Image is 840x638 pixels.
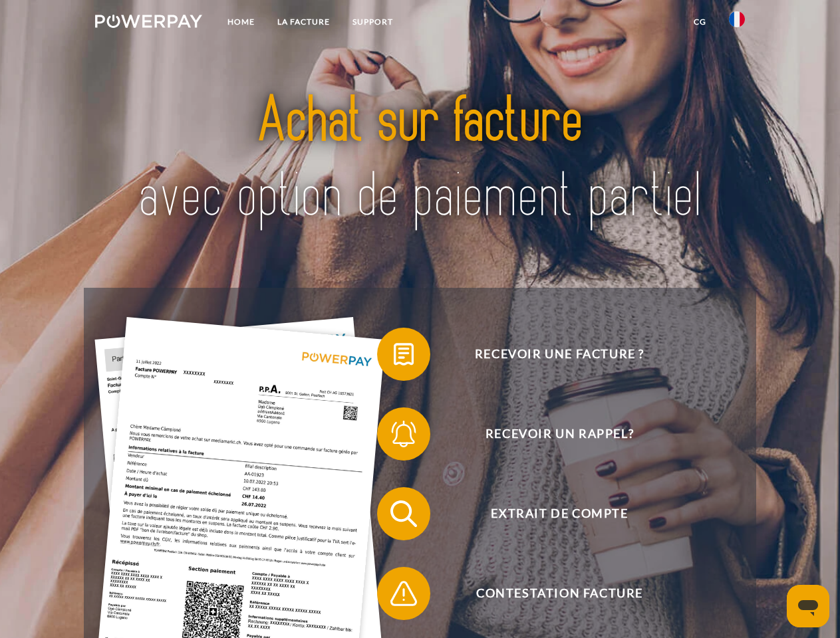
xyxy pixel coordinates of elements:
img: qb_bill.svg [387,338,420,371]
button: Extrait de compte [377,487,723,540]
a: CG [682,10,718,34]
img: qb_search.svg [387,497,420,530]
span: Extrait de compte [396,487,722,540]
a: Support [341,10,404,34]
img: qb_warning.svg [387,577,420,610]
span: Recevoir une facture ? [396,328,722,381]
iframe: Bouton de lancement de la fenêtre de messagerie [787,585,829,627]
img: fr [729,11,745,27]
img: title-powerpay_fr.svg [127,64,713,255]
img: logo-powerpay-white.svg [95,15,202,28]
button: Contestation Facture [377,567,723,620]
a: LA FACTURE [266,10,341,34]
span: Contestation Facture [396,567,722,620]
button: Recevoir un rappel? [377,407,723,461]
button: Recevoir une facture ? [377,328,723,381]
span: Recevoir un rappel? [396,407,722,461]
a: Home [216,10,266,34]
img: qb_bell.svg [387,417,420,451]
